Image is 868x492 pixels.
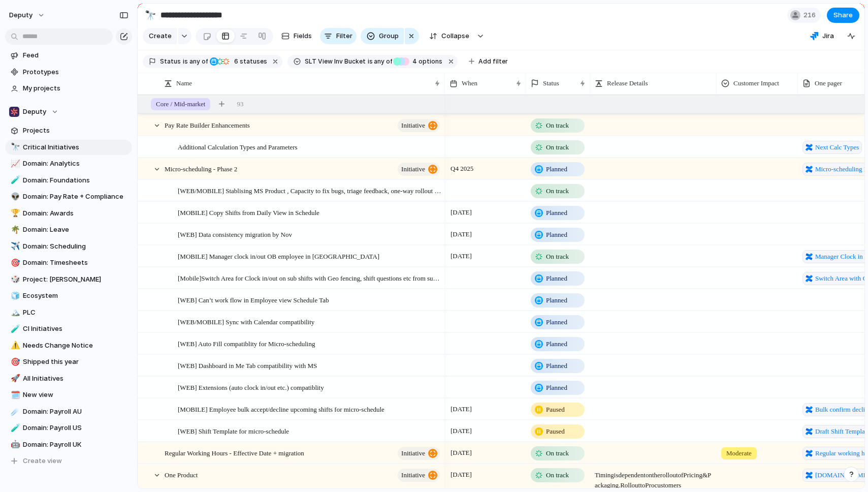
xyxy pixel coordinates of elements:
span: 216 [803,10,819,20]
span: Micro-scheduling - Phase 2 [165,163,237,174]
span: Deputy [23,107,46,117]
a: 📈Domain: Analytics [5,156,132,171]
button: ⚠️ [9,341,19,351]
span: Domain: Timesheets [23,258,128,268]
button: 🗓️ [9,390,19,400]
a: ⚠️Needs Change Notice [5,338,132,353]
span: Create view [23,456,62,466]
span: [WEB] Data consistency migration by Nov [178,228,292,240]
span: One Product [165,469,198,480]
button: 🏔️ [9,307,19,318]
div: 🏆 [11,207,18,219]
span: Customer Impact [733,78,779,88]
a: My projects [5,81,132,96]
div: 🎲 [11,273,18,285]
button: 🔭 [9,142,19,152]
button: 🧪 [9,324,19,334]
button: deputy [5,7,50,23]
div: 🔭Critical Initiatives [5,140,132,155]
span: any of [373,57,393,66]
button: Collapse [423,28,474,44]
span: initiative [401,162,425,176]
span: Planned [546,361,567,371]
span: Status [543,78,559,88]
button: 👽 [9,192,19,202]
span: Feed [23,50,128,60]
div: 🎯Domain: Timesheets [5,255,132,270]
button: 🎯 [9,258,19,268]
span: [WEB] Extensions (auto clock in/out etc.) compatiblity [178,381,324,393]
span: CI Initiatives [23,324,128,334]
button: 🌴 [9,225,19,235]
button: Filter [320,28,357,44]
span: Domain: Payroll AU [23,407,128,417]
span: Planned [546,339,567,349]
a: 🧊Ecosystem [5,288,132,303]
a: 🏆Domain: Awards [5,206,132,221]
span: Collapse [441,31,469,41]
span: Planned [546,383,567,393]
span: When [462,78,477,88]
span: My projects [23,83,128,94]
span: [DATE] [448,403,474,415]
a: 🚀All Initiatives [5,371,132,386]
span: SLT View Inv Bucket [305,57,366,66]
button: initiative [398,447,440,460]
span: is [183,57,188,66]
button: 📈 [9,159,19,169]
button: Fields [277,28,316,44]
span: Moderate [726,448,752,458]
span: On track [546,120,569,131]
span: [WEB] Auto Fill compatiblity for Micro-scheduling [178,337,315,349]
span: Group [379,31,399,41]
span: Additional Calculation Types and Parameters [178,141,298,152]
button: 🚀 [9,374,19,384]
button: initiative [398,469,440,482]
span: 4 [409,57,419,65]
span: Planned [546,295,567,305]
a: 🏔️PLC [5,305,132,320]
span: [WEB] Dashboard in Me Tab compatibility with MS [178,359,317,371]
a: 🗓️New view [5,387,132,403]
span: Domain: Leave [23,225,128,235]
button: initiative [398,163,440,176]
div: 🧊 [11,290,18,302]
div: 🧪Domain: Payroll US [5,420,132,436]
div: 🎯 [11,356,18,368]
button: 4 options [393,56,444,67]
span: [DATE] [448,250,474,262]
span: One pager [815,78,842,88]
button: ☄️ [9,407,19,417]
span: Filter [336,31,352,41]
button: initiative [398,119,440,132]
button: 🤖 [9,440,19,450]
button: 🎲 [9,274,19,285]
div: 🧪 [11,174,18,186]
span: Domain: Analytics [23,159,128,169]
a: 👽Domain: Pay Rate + Compliance [5,189,132,204]
span: Timing is dependent on the roll out of Pricing & Packaging. Roll out to Pro customers [591,465,716,490]
button: 🏆 [9,208,19,219]
span: initiative [401,468,425,482]
button: 🧪 [9,423,19,433]
span: Next Calc Types [815,142,859,152]
span: Add filter [478,57,508,66]
button: Share [827,8,859,23]
span: deputy [9,10,33,20]
a: ✈️Domain: Scheduling [5,239,132,254]
span: New view [23,390,128,400]
span: Projects [23,126,128,136]
span: Core / Mid-market [156,99,205,109]
button: isany of [366,56,395,67]
a: Prototypes [5,65,132,80]
span: Project: [PERSON_NAME] [23,274,128,285]
span: Planned [546,230,567,240]
span: [WEB] Can’t work flow in Employee view Schedule Tab [178,294,329,305]
button: Add filter [463,54,514,69]
span: Domain: Awards [23,208,128,219]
